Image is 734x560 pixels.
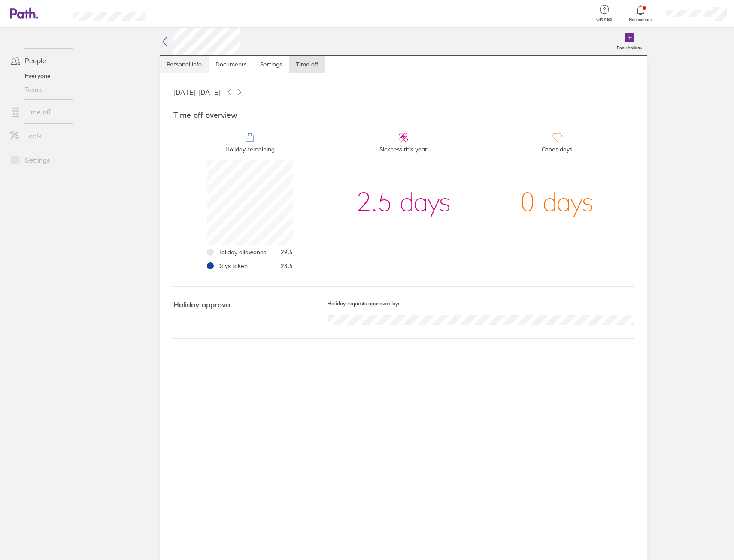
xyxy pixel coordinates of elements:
[217,249,267,256] span: Holiday allowance
[253,56,289,73] a: Settings
[173,301,328,310] h4: Holiday approval
[160,56,209,73] a: Personal info
[3,103,73,120] a: Time off
[328,301,634,307] h5: Holiday requests approved by:
[3,52,73,69] a: People
[627,17,655,22] span: Notifications
[209,56,253,73] a: Documents
[590,17,618,22] span: Get help
[379,142,428,160] span: Sickness this year
[3,69,73,83] a: Everyone
[3,151,73,169] a: Settings
[357,160,451,245] div: 2.5 days
[3,127,73,145] a: Tools
[281,249,293,256] span: 29.5
[217,262,248,269] span: Days taken
[225,142,275,160] span: Holiday remaining
[3,83,73,96] a: Teams
[173,88,221,96] span: [DATE] - [DATE]
[542,142,572,160] span: Other days
[173,111,634,120] h4: Time off overview
[520,160,594,245] div: 0 days
[289,56,325,73] a: Time off
[612,43,647,51] label: Book holiday
[281,262,293,269] span: 23.5
[627,4,655,22] a: Notifications
[612,28,647,55] a: Book holiday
